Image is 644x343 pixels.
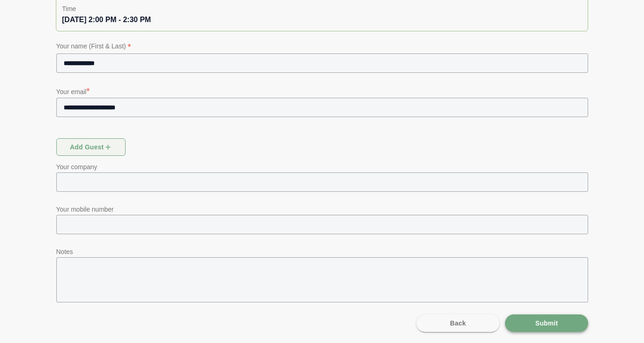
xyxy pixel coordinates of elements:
p: Time [62,3,582,14]
button: Back [416,314,500,332]
span: Submit [535,314,558,332]
p: Your company [56,161,588,172]
span: Add guest [69,138,112,156]
button: Submit [505,314,588,332]
div: [DATE] 2:00 PM - 2:30 PM [62,14,582,25]
p: Your mobile number [56,204,588,215]
p: Your email [56,85,588,98]
p: Notes [56,246,588,257]
span: Back [450,314,466,332]
button: Add guest [56,138,126,156]
p: Your name (First & Last) [56,41,588,53]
